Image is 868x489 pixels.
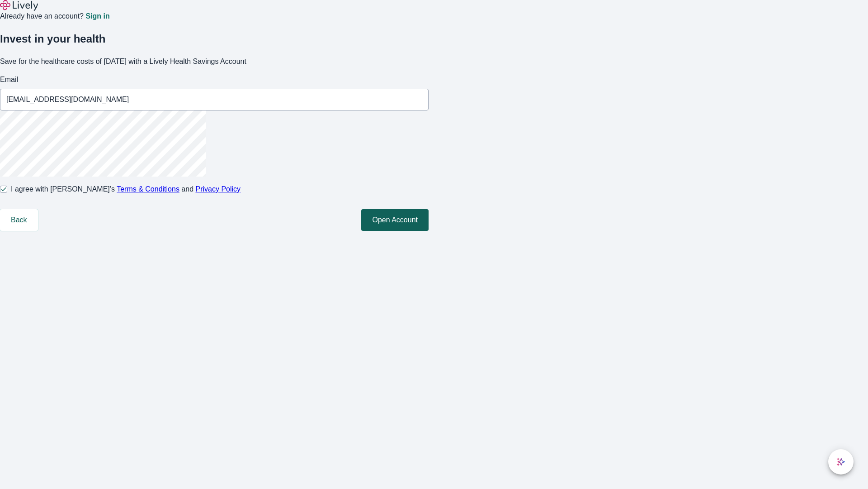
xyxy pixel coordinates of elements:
button: chat [828,449,854,475]
button: Open Account [361,209,429,231]
a: Sign in [85,13,109,20]
span: I agree with [PERSON_NAME]’s and [11,184,241,195]
svg: Lively AI Assistant [836,457,845,466]
a: Terms & Conditions [117,185,179,193]
a: Privacy Policy [196,185,241,193]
